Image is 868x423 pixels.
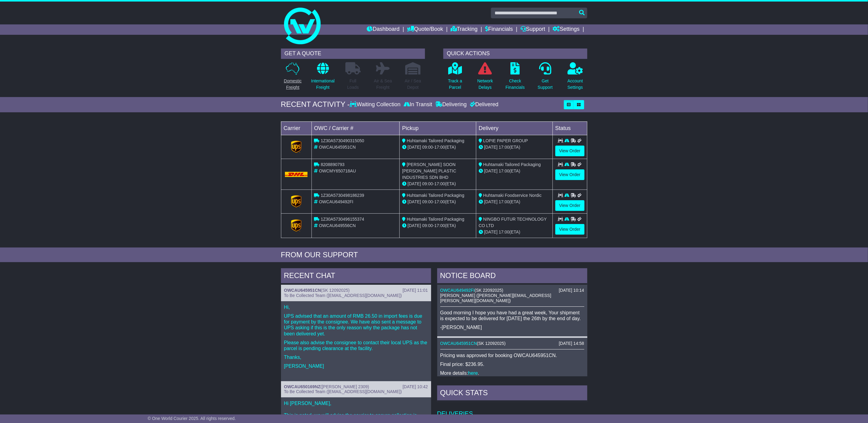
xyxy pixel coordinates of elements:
span: 1Z30A5730498186239 [321,193,364,198]
p: Air & Sea Freight [374,78,392,91]
a: Settings [553,24,580,35]
p: Hi, [284,304,428,310]
span: Huhtamaki Tailored Packaging [407,217,464,222]
span: OWCMY650718AU [319,168,356,173]
p: UPS advised that an amount of RMB 26.50 in import fees is due for payment by the consignee. We ha... [284,313,428,337]
img: GetCarrierServiceLogo [291,195,301,208]
span: © One World Courier 2025. All rights reserved. [148,416,236,421]
span: SK 22092025 [476,288,502,293]
img: DHL.png [285,172,308,177]
span: 8208890793 [321,162,344,167]
p: International Freight [311,78,335,91]
a: here [468,371,478,376]
td: Status [553,121,587,135]
a: Financials [485,24,513,35]
span: 17:00 [499,230,510,234]
div: RECENT ACTIVITY - [281,100,350,109]
p: Final price: $236.95. [440,361,584,367]
div: (ETA) [479,144,550,150]
div: FROM OUR SUPPORT [281,251,587,259]
span: 17:00 [434,199,445,204]
div: [DATE] 11:01 [402,288,428,293]
p: Domestic Freight [284,78,301,91]
div: Quick Stats [437,385,587,402]
div: NOTICE BOARD [437,268,587,285]
img: GetCarrierServiceLogo [291,141,301,153]
span: 17:00 [499,145,510,150]
span: [DATE] [484,199,498,204]
div: Waiting Collection [350,101,402,108]
a: Support [520,24,545,35]
span: Huhtamaki Tailored Packaging [407,193,464,198]
div: Delivering [434,101,468,108]
span: 17:00 [499,199,510,204]
p: Network Delays [477,78,493,91]
div: ( ) [284,288,428,293]
span: 17:00 [434,181,445,186]
span: 09:00 [422,199,433,204]
span: 1Z30A5730496155374 [321,217,364,222]
p: Full Loads [345,78,361,91]
span: SK 12092025 [322,288,348,293]
div: [DATE] 10:14 [559,288,584,293]
span: [DATE] [484,168,498,173]
div: [DATE] 14:58 [559,341,584,346]
span: [DATE] [408,145,421,150]
span: 17:00 [434,145,445,150]
a: InternationalFreight [311,62,335,94]
span: OWCAU649556CN [319,223,356,228]
span: [DATE] [408,199,421,204]
div: - (ETA) [402,199,474,205]
span: [PERSON_NAME] 2309 [322,384,368,389]
span: [DATE] [484,230,498,234]
p: Pricing was approved for booking OWCAU645951CN. [440,352,584,358]
div: RECENT CHAT [281,268,431,285]
span: OWCAU649492FI [319,199,353,204]
a: OWCAU645951CN [284,288,321,293]
div: - (ETA) [402,181,474,187]
span: OWCAU645951CN [319,145,356,150]
a: Dashboard [367,24,400,35]
div: ( ) [440,288,584,293]
td: Delivery [476,121,553,135]
a: Tracking [451,24,477,35]
span: To Be Collected Team ([EMAIL_ADDRESS][DOMAIN_NAME]) [284,389,402,394]
div: Delivered [468,101,499,108]
span: 1Z30A5730490315050 [321,138,364,143]
a: Quote/Book [407,24,443,35]
div: (ETA) [479,199,550,205]
p: Check Financials [506,78,525,91]
p: -[PERSON_NAME] [440,324,584,330]
a: Track aParcel [448,62,463,94]
span: Huhtamaki Tailored Packaging [407,138,464,143]
a: NetworkDelays [477,62,493,94]
span: Huhtamaki Tailored Packaging [483,162,541,167]
div: In Transit [402,101,434,108]
a: OWCAU645951CN [440,341,477,346]
a: View Order [555,169,585,180]
span: [DATE] [408,181,421,186]
span: 17:00 [499,168,510,173]
a: DomesticFreight [283,62,302,94]
span: LOPIE PAPER GROUP [483,138,528,143]
p: Thanks, [284,354,428,360]
p: More details: . [440,370,584,376]
div: ( ) [440,341,584,346]
div: QUICK ACTIONS [443,49,587,59]
p: Please also advise the consignee to contact their local UPS as the parcel is pending clearance at... [284,340,428,351]
span: 09:00 [422,181,433,186]
a: View Order [555,200,585,211]
a: OWCAU650169NZ [284,384,321,389]
span: To Be Collected Team ([EMAIL_ADDRESS][DOMAIN_NAME]) [284,293,402,298]
td: OWC / Carrier # [312,121,400,135]
a: View Order [555,146,585,156]
p: Account Settings [567,78,583,91]
div: GET A QUOTE [281,49,425,59]
div: (ETA) [479,229,550,235]
span: 09:00 [422,223,433,228]
div: - (ETA) [402,144,474,150]
span: [PERSON_NAME] SOON [PERSON_NAME] PLASTIC INDUSTRIES SDN BHD [402,162,456,180]
div: ( ) [284,384,428,389]
span: NINGBO FUTUR TECHNOLOGY CO LTD [479,217,547,228]
span: [DATE] [484,145,498,150]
